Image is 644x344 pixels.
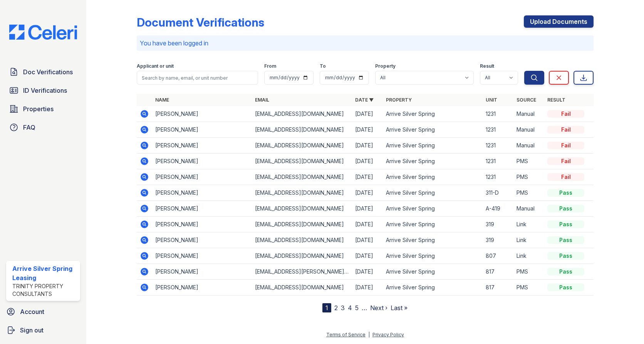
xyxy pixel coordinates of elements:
a: Result [547,97,565,103]
td: [PERSON_NAME] [152,201,252,217]
div: Pass [547,268,584,276]
td: Arrive Silver Spring [383,217,483,232]
div: Fail [547,157,584,165]
a: Doc Verifications [6,64,80,80]
td: 319 [483,232,513,248]
span: ID Verifications [23,86,67,95]
td: [PERSON_NAME] [152,106,252,122]
td: PMS [513,169,544,185]
td: [EMAIL_ADDRESS][DOMAIN_NAME] [252,280,352,296]
span: Account [20,307,44,316]
td: 817 [483,264,513,280]
label: To [320,63,326,69]
a: Next › [370,304,387,312]
span: FAQ [23,123,35,132]
span: Doc Verifications [23,67,73,77]
td: [DATE] [352,232,383,248]
td: Arrive Silver Spring [383,264,483,280]
td: Manual [513,201,544,217]
a: 5 [355,304,359,312]
td: Arrive Silver Spring [383,185,483,201]
a: 4 [348,304,352,312]
td: [PERSON_NAME] [152,138,252,154]
td: 817 [483,280,513,296]
a: Upload Documents [524,15,594,28]
a: Privacy Policy [372,332,404,337]
td: [DATE] [352,280,383,296]
td: [PERSON_NAME] [152,122,252,138]
td: 319 [483,217,513,232]
img: CE_Logo_Blue-a8612792a0a2168367f1c8372b55b34899dd931a85d93a1a3d3e32e68fde9ad4.png [3,25,83,40]
td: A-419 [483,201,513,217]
a: Account [3,304,83,319]
div: Pass [547,284,584,291]
label: From [264,63,276,69]
td: [DATE] [352,248,383,264]
td: [PERSON_NAME] [152,264,252,280]
p: You have been logged in [140,38,590,48]
div: Pass [547,189,584,197]
div: Fail [547,126,584,134]
a: Email [255,97,269,103]
td: 807 [483,248,513,264]
a: FAQ [6,120,80,135]
td: [PERSON_NAME] [152,248,252,264]
td: 1231 [483,154,513,169]
td: Arrive Silver Spring [383,138,483,154]
td: PMS [513,154,544,169]
div: Trinity Property Consultants [12,282,77,298]
td: [EMAIL_ADDRESS][DOMAIN_NAME] [252,248,352,264]
td: Manual [513,138,544,154]
td: Link [513,232,544,248]
div: Pass [547,236,584,244]
td: [EMAIL_ADDRESS][DOMAIN_NAME] [252,217,352,232]
a: Last » [391,304,408,312]
div: Pass [547,220,584,228]
td: [EMAIL_ADDRESS][DOMAIN_NAME] [252,106,352,122]
div: Arrive Silver Spring Leasing [12,264,77,282]
a: Terms of Service [326,332,366,337]
div: Fail [547,110,584,118]
td: [PERSON_NAME] [152,217,252,232]
td: [DATE] [352,217,383,232]
a: Unit [486,97,497,103]
td: [DATE] [352,106,383,122]
a: Source [517,97,536,103]
td: Arrive Silver Spring [383,154,483,169]
a: ID Verifications [6,83,80,98]
td: [PERSON_NAME] [152,232,252,248]
td: Arrive Silver Spring [383,106,483,122]
td: [EMAIL_ADDRESS][PERSON_NAME][DOMAIN_NAME] [252,264,352,280]
td: [EMAIL_ADDRESS][DOMAIN_NAME] [252,169,352,185]
td: PMS [513,280,544,296]
td: [EMAIL_ADDRESS][DOMAIN_NAME] [252,201,352,217]
td: Link [513,217,544,232]
label: Result [480,63,494,69]
div: | [368,332,370,337]
td: PMS [513,264,544,280]
td: [EMAIL_ADDRESS][DOMAIN_NAME] [252,154,352,169]
a: Properties [6,101,80,117]
td: [DATE] [352,201,383,217]
td: Arrive Silver Spring [383,232,483,248]
span: Sign out [20,326,44,335]
a: Name [155,97,169,103]
span: Properties [23,104,54,114]
div: Document Verifications [137,15,264,29]
td: 311-D [483,185,513,201]
div: Fail [547,173,584,181]
td: 1231 [483,138,513,154]
td: Arrive Silver Spring [383,280,483,296]
td: [EMAIL_ADDRESS][DOMAIN_NAME] [252,232,352,248]
a: Sign out [3,322,83,338]
td: Arrive Silver Spring [383,169,483,185]
td: [PERSON_NAME] [152,280,252,296]
td: [EMAIL_ADDRESS][DOMAIN_NAME] [252,122,352,138]
td: 1231 [483,122,513,138]
td: 1231 [483,169,513,185]
td: 1231 [483,106,513,122]
div: Pass [547,205,584,212]
div: Fail [547,142,584,149]
td: [PERSON_NAME] [152,185,252,201]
